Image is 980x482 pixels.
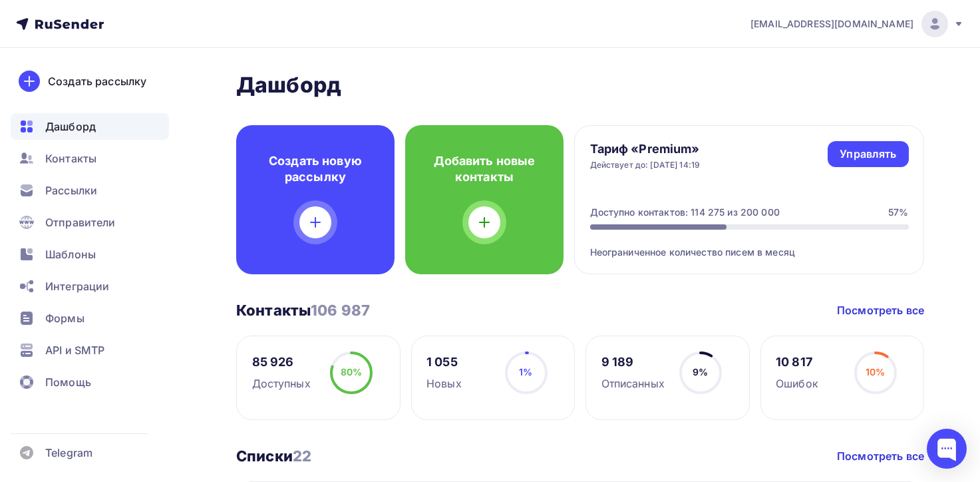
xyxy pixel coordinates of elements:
span: Формы [45,310,84,326]
div: Доступных [252,375,311,391]
span: API и SMTP [45,342,104,358]
span: Рассылки [45,182,97,198]
h3: Контакты [236,301,370,320]
a: Дашборд [11,113,169,140]
div: Неограниченное количество писем в месяц [590,230,909,259]
span: 106 987 [311,302,370,319]
span: Шаблоны [45,246,96,262]
div: 10 817 [776,354,818,370]
span: [EMAIL_ADDRESS][DOMAIN_NAME] [750,17,913,31]
a: Отправители [11,209,169,236]
div: 1 055 [426,354,462,370]
div: Действует до: [DATE] 14:19 [590,160,701,170]
span: Интеграции [45,278,109,294]
span: 1% [519,366,532,377]
div: 9 189 [601,354,665,370]
div: 85 926 [252,354,311,370]
span: 10% [866,366,885,377]
div: Доступно контактов: 114 275 из 200 000 [590,206,780,219]
span: Отправители [45,214,116,230]
div: Новых [426,375,462,391]
div: 57% [888,206,908,219]
h3: Списки [236,447,311,465]
span: Telegram [45,445,92,461]
a: [EMAIL_ADDRESS][DOMAIN_NAME] [750,11,964,37]
span: 9% [693,366,708,377]
a: Посмотреть все [837,302,924,318]
div: Создать рассылку [48,73,146,89]
div: Ошибок [776,375,818,391]
span: Дашборд [45,119,96,134]
h4: Добавить новые контакты [426,153,542,185]
span: Контакты [45,150,96,166]
a: Формы [11,305,169,332]
span: 80% [341,366,362,377]
a: Контакты [11,145,169,172]
a: Посмотреть все [837,448,924,464]
a: Шаблоны [11,241,169,268]
span: Помощь [45,374,91,390]
h4: Создать новую рассылку [257,153,373,185]
a: Рассылки [11,177,169,204]
div: Отписанных [601,375,665,391]
h4: Тариф «Premium» [590,141,701,157]
div: Управлять [840,146,896,162]
h2: Дашборд [236,72,924,99]
span: 22 [293,447,311,465]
